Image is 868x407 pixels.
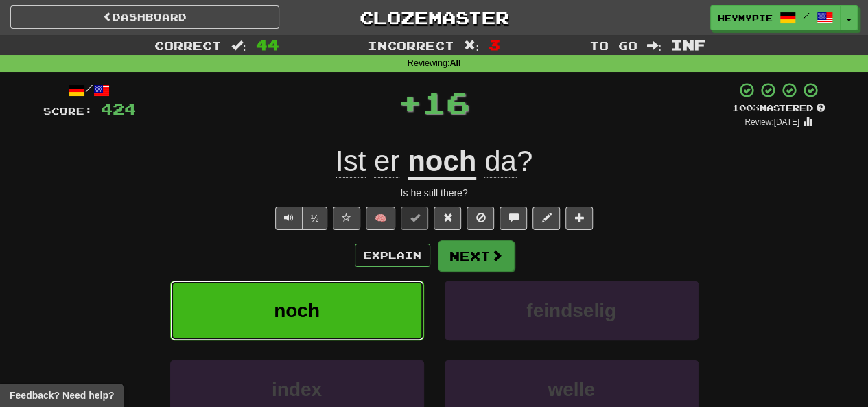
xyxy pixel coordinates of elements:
span: : [646,40,661,51]
button: Set this sentence to 100% Mastered (alt+m) [401,207,428,230]
button: Ignore sentence (alt+i) [467,207,494,230]
span: / [803,11,810,21]
small: Review: [DATE] [744,117,799,127]
button: Add to collection (alt+a) [565,207,593,230]
button: feindselig [445,281,699,340]
span: da [484,145,517,178]
span: 424 [101,100,136,117]
button: ½ [302,207,328,230]
button: Explain [355,244,430,267]
span: 44 [256,36,279,53]
button: Favorite sentence (alt+f) [333,207,360,230]
button: Discuss sentence (alt+u) [500,207,527,230]
span: Incorrect [368,38,454,52]
button: Edit sentence (alt+d) [532,207,560,230]
button: Play sentence audio (ctl+space) [275,207,303,230]
button: noch [170,281,424,340]
span: index [272,379,322,400]
span: noch [274,300,320,321]
button: Next [438,240,515,272]
span: 16 [422,85,470,119]
span: 3 [489,36,500,53]
div: Is he still there? [43,186,825,200]
span: Inf [671,36,706,53]
span: 100 % [732,102,760,113]
span: Correct [154,38,222,52]
strong: All [449,58,460,68]
span: welle [548,379,594,400]
button: Reset to 0% Mastered (alt+r) [434,207,461,230]
span: Score: [43,105,93,117]
div: Mastered [732,102,825,115]
button: 🧠 [366,207,395,230]
span: feindselig [526,300,616,321]
span: Ist [336,145,366,178]
span: HeyMyPie [718,12,773,24]
u: noch [408,145,476,180]
span: : [231,40,246,51]
span: : [464,40,479,51]
span: To go [589,38,637,52]
span: er [374,145,399,178]
span: + [398,82,422,123]
span: Open feedback widget [10,388,114,402]
a: Clozemaster [300,5,569,30]
a: Dashboard [10,5,279,29]
span: ? [476,145,532,178]
div: Text-to-speech controls [272,207,328,230]
div: / [43,82,136,99]
a: HeyMyPie / [710,5,841,30]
